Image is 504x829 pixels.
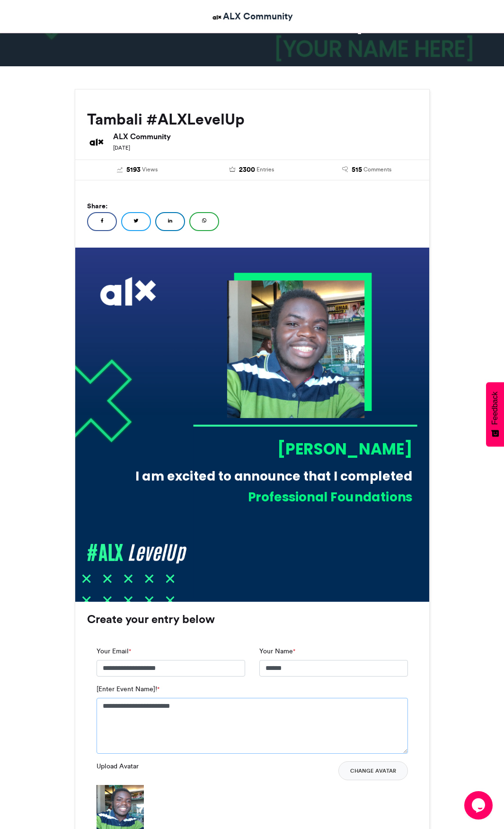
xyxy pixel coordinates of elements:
a: 5193 Views [87,165,188,175]
h6: ALX Community [113,133,417,140]
button: Change Avatar [338,761,408,780]
a: 515 Comments [317,165,417,175]
div: I am excited to announce that I completed [127,467,412,485]
span: Feedback [491,392,499,425]
button: Feedback - Show survey [486,382,504,446]
h1: Tambali #ALXLevelUp [32,10,472,33]
h3: Create your entry below [87,614,417,625]
div: [PERSON_NAME] [193,438,412,460]
a: ALX Community [211,9,293,23]
span: Comments [363,165,391,174]
img: 1759425174.886-b2dcae4267c1926e4edbba7f5065fdc4d8f11412.png [227,280,364,418]
label: Upload Avatar [97,761,139,771]
iframe: chat widget [464,791,495,820]
img: ALX Community [87,133,106,152]
span: 515 [352,165,362,175]
a: 2300 Entries [202,165,302,175]
label: Your Email [97,646,131,656]
span: 2300 [239,165,255,175]
img: Background [75,248,429,602]
h5: Share: [87,200,417,212]
img: ALX Community [211,11,223,23]
span: 5193 [126,165,141,175]
small: [DATE] [113,144,130,151]
span: Views [142,165,158,174]
div: Professional Foundations [141,488,412,506]
label: [Enter Event Name]! [97,684,159,694]
h2: Tambali #ALXLevelUp [87,111,417,128]
label: Your Name [259,646,295,656]
span: Entries [256,165,274,174]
